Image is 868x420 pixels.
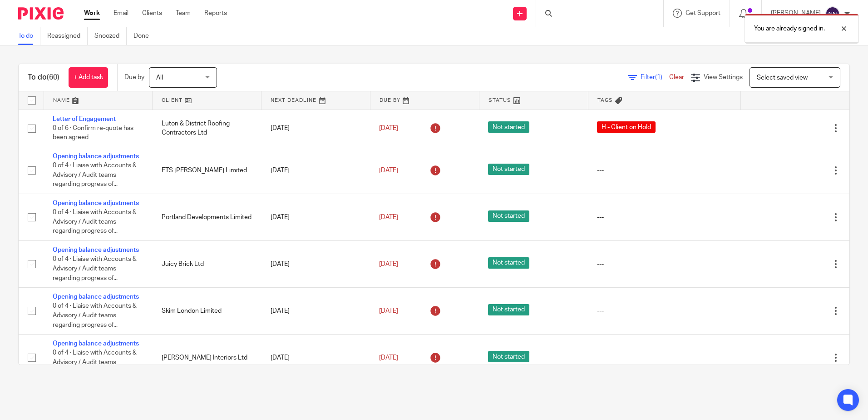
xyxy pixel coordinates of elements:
[261,110,370,147] td: [DATE]
[176,9,191,18] a: Team
[53,247,139,253] a: Opening balance adjustments
[597,166,731,175] div: ---
[53,116,116,122] a: Letter of Engagement
[53,294,139,300] a: Opening balance adjustments
[488,257,529,269] span: Not started
[488,164,529,175] span: Not started
[261,288,370,335] td: [DATE]
[84,9,100,18] a: Work
[488,351,529,362] span: Not started
[379,125,398,131] span: [DATE]
[754,24,825,33] p: You are already signed in.
[379,167,398,174] span: [DATE]
[53,303,137,328] span: 0 of 4 · Liaise with Accounts & Advisory / Audit teams regarding progress of...
[53,125,133,141] span: 0 of 6 · Confirm re-quote has been agreed
[47,27,88,45] a: Reassigned
[153,194,261,241] td: Portland Developments Limited
[379,308,398,314] span: [DATE]
[94,27,127,45] a: Snoozed
[69,67,108,88] a: + Add task
[153,288,261,335] td: Skim London Limited
[53,340,139,347] a: Opening balance adjustments
[597,353,731,362] div: ---
[18,27,40,45] a: To do
[53,163,137,188] span: 0 of 4 · Liaise with Accounts & Advisory / Audit teams regarding progress of...
[18,7,64,20] img: Pixie
[379,214,398,220] span: [DATE]
[641,74,669,80] span: Filter
[379,261,398,267] span: [DATE]
[261,194,370,241] td: [DATE]
[28,73,59,82] h1: To do
[597,260,731,269] div: ---
[669,74,684,80] a: Clear
[488,121,529,133] span: Not started
[142,9,162,18] a: Clients
[153,147,261,194] td: ETS [PERSON_NAME] Limited
[261,147,370,194] td: [DATE]
[597,213,731,222] div: ---
[53,153,139,160] a: Opening balance adjustments
[704,74,743,80] span: View Settings
[156,75,163,81] span: All
[153,241,261,288] td: Juicy Brick Ltd
[488,304,529,315] span: Not started
[133,27,156,45] a: Done
[655,74,662,80] span: (1)
[113,9,128,18] a: Email
[379,355,398,361] span: [DATE]
[488,210,529,222] span: Not started
[153,335,261,381] td: [PERSON_NAME] Interiors Ltd
[204,9,227,18] a: Reports
[53,350,137,375] span: 0 of 4 · Liaise with Accounts & Advisory / Audit teams regarding progress of...
[124,73,144,82] p: Due by
[153,110,261,147] td: Luton & District Roofing Contractors Ltd
[757,75,808,81] span: Select saved view
[597,121,656,133] span: H - Client on Hold
[53,256,137,281] span: 0 of 4 · Liaise with Accounts & Advisory / Audit teams regarding progress of...
[47,74,59,81] span: (60)
[53,210,137,235] span: 0 of 4 · Liaise with Accounts & Advisory / Audit teams regarding progress of...
[53,200,139,206] a: Opening balance adjustments
[261,241,370,288] td: [DATE]
[261,335,370,381] td: [DATE]
[597,98,613,103] span: Tags
[597,306,731,315] div: ---
[825,6,840,21] img: svg%3E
